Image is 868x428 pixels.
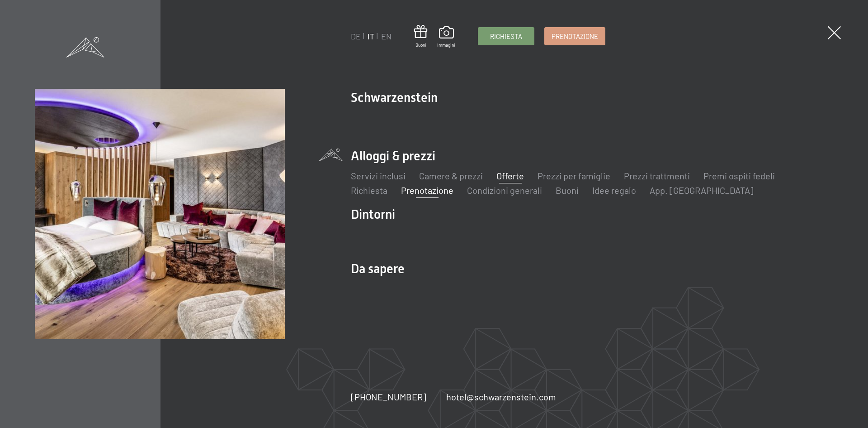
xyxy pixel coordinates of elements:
a: Richiesta [478,28,534,45]
a: Idee regalo [592,185,636,196]
span: Richiesta [490,32,522,41]
a: Prenotazione [401,185,453,196]
a: Prezzi per famiglie [538,170,610,181]
a: Buoni [556,185,579,196]
a: Offerte [496,170,524,181]
a: Camere & prezzi [419,170,483,181]
a: App. [GEOGRAPHIC_DATA] [650,185,754,196]
span: [PHONE_NUMBER] [351,391,426,402]
span: Immagini [437,42,455,48]
a: Condizioni generali [467,185,542,196]
a: Buoni [414,25,427,48]
a: Prezzi trattmenti [624,170,690,181]
span: Buoni [414,42,427,48]
a: EN [381,31,392,41]
a: Servizi inclusi [351,170,406,181]
a: Prenotazione [545,28,605,45]
a: hotel@schwarzenstein.com [446,390,556,403]
a: [PHONE_NUMBER] [351,390,426,403]
a: Premi ospiti fedeli [703,170,775,181]
a: Immagini [437,26,455,48]
a: Richiesta [351,185,387,196]
a: DE [351,31,361,41]
span: Prenotazione [552,32,598,41]
a: IT [368,31,374,41]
